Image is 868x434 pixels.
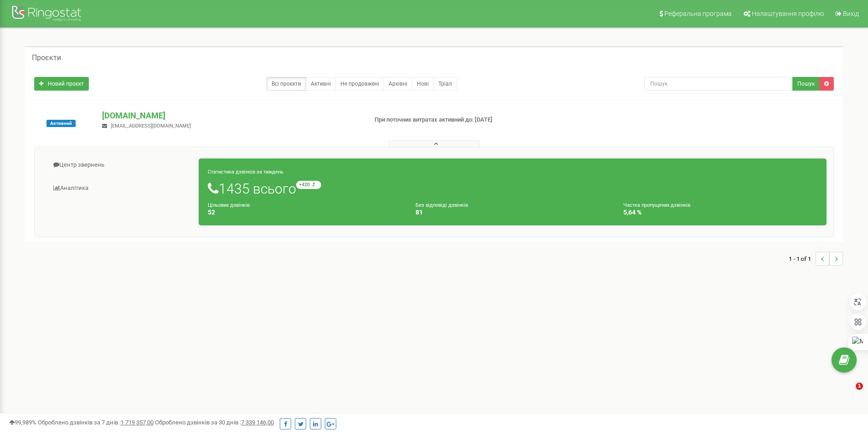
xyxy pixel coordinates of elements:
h4: 81 [416,209,610,216]
span: [EMAIL_ADDRESS][DOMAIN_NAME] [111,123,191,129]
u: 7 339 146,00 [241,419,274,426]
span: Оброблено дзвінків за 30 днів : [155,419,274,426]
h1: 1435 всього [208,181,817,196]
a: Новий проєкт [34,77,89,91]
a: Не продовжені [335,77,384,91]
h5: Проєкти [32,54,61,62]
a: Нові [412,77,434,91]
a: Активні [306,77,336,91]
u: 1 719 357,00 [121,419,154,426]
small: Статистика дзвінків за тиждень [208,169,283,175]
small: Частка пропущених дзвінків [623,202,690,208]
a: Всі проєкти [267,77,306,91]
input: Пошук [644,77,793,91]
button: Пошук [792,77,820,91]
p: При поточних витратах активний до: [DATE] [375,116,564,124]
small: +420 [296,181,321,189]
a: Центр звернень [41,154,199,176]
h4: 5,64 % [623,209,817,216]
a: Аналiтика [41,177,199,199]
small: Без відповіді дзвінків [416,202,468,208]
span: 1 [856,383,863,390]
span: 1 - 1 of 1 [789,252,816,266]
nav: ... [789,243,843,275]
a: Тріал [433,77,457,91]
span: Налаштування профілю [752,10,824,17]
p: [DOMAIN_NAME] [102,110,360,122]
span: Вихід [843,10,859,17]
small: Цільових дзвінків [208,202,250,208]
span: Оброблено дзвінків за 7 днів : [38,419,154,426]
iframe: Intercom live chat [837,383,859,404]
h4: 52 [208,209,402,216]
span: Активний [46,120,76,127]
span: 99,989% [9,419,36,426]
a: Архівні [384,77,412,91]
span: Реферальна програма [664,10,732,17]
